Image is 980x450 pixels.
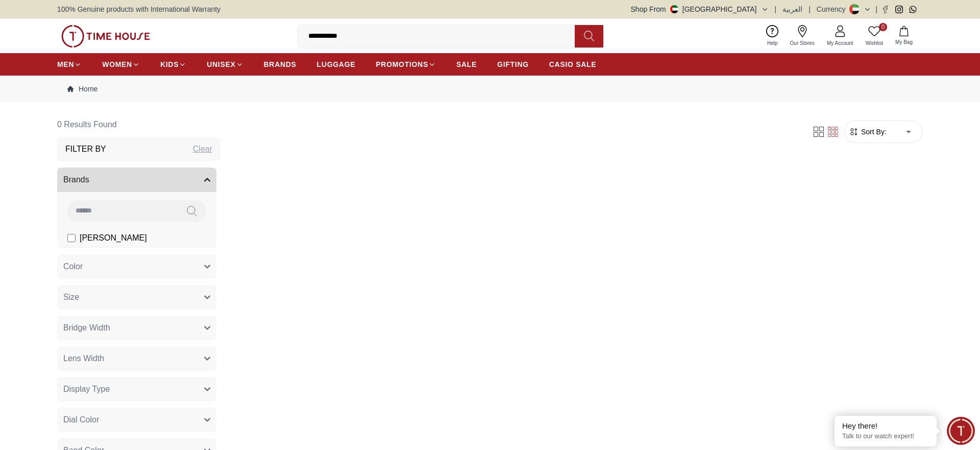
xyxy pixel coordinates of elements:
[842,432,929,441] p: Talk to our watch expert!
[57,377,216,401] button: Display Type
[817,4,850,14] div: Currency
[782,4,802,14] button: العربية
[895,6,903,13] a: Instagram
[57,316,216,340] button: Bridge Width
[879,23,887,31] span: 0
[376,59,428,69] span: PROMOTIONS
[891,38,917,46] span: My Bag
[57,112,220,137] h6: 0 Results Found
[57,254,216,279] button: Color
[909,6,917,13] a: Whatsapp
[63,260,83,273] span: Color
[549,55,597,74] a: CASIO SALE
[67,84,97,94] a: Home
[763,39,782,47] span: Help
[63,291,79,303] span: Size
[849,127,887,137] button: Sort By:
[881,6,889,13] a: Facebook
[670,5,678,13] img: United Arab Emirates
[207,55,243,74] a: UNISEX
[775,4,777,14] span: |
[264,55,297,74] a: BRANDS
[862,39,887,47] span: Wishlist
[456,59,477,69] span: SALE
[497,55,529,74] a: GIFTING
[631,4,769,14] button: Shop From[GEOGRAPHIC_DATA]
[160,59,179,69] span: KIDS
[57,55,82,74] a: MEN
[947,417,975,445] div: Chat Widget
[207,59,235,69] span: UNISEX
[317,55,356,74] a: LUGGAGE
[860,23,889,49] a: 0Wishlist
[549,59,597,69] span: CASIO SALE
[497,59,529,69] span: GIFTING
[761,23,784,49] a: Help
[376,55,436,74] a: PROMOTIONS
[61,25,150,48] img: ...
[264,59,297,69] span: BRANDS
[160,55,186,74] a: KIDS
[784,23,821,49] a: Our Stores
[808,4,811,14] span: |
[786,39,819,47] span: Our Stores
[67,234,76,242] input: [PERSON_NAME]
[193,143,212,155] div: Clear
[823,39,857,47] span: My Account
[63,414,99,426] span: Dial Color
[842,421,929,431] div: Hey there!
[57,59,74,69] span: MEN
[80,232,147,244] span: [PERSON_NAME]
[317,59,356,69] span: LUGGAGE
[63,322,110,334] span: Bridge Width
[57,76,923,102] nav: Breadcrumb
[57,4,220,14] span: 100% Genuine products with International Warranty
[456,55,477,74] a: SALE
[57,285,216,310] button: Size
[889,24,919,48] button: My Bag
[102,55,140,74] a: WOMEN
[63,174,89,186] span: Brands
[63,352,104,365] span: Lens Width
[63,383,110,395] span: Display Type
[102,59,132,69] span: WOMEN
[57,168,216,192] button: Brands
[859,127,887,137] span: Sort By:
[65,143,106,155] h3: Filter By
[57,346,216,371] button: Lens Width
[875,4,877,14] span: |
[57,408,216,432] button: Dial Color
